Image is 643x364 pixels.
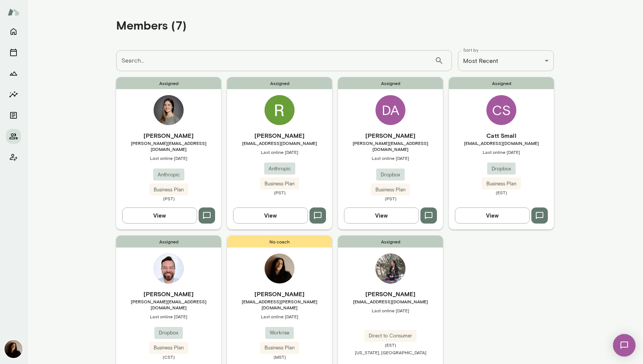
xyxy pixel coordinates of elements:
button: View [344,207,419,223]
span: Assigned [116,77,221,89]
h6: [PERSON_NAME] [338,289,443,298]
img: Jenesis M Gallego [375,254,405,283]
h6: [PERSON_NAME] [227,131,332,140]
span: [PERSON_NAME][EMAIL_ADDRESS][DOMAIN_NAME] [338,140,443,152]
span: Business Plan [149,344,188,352]
button: Growth Plan [6,66,21,81]
img: Fiona Nodar [265,254,295,283]
button: View [233,207,308,223]
span: Dropbox [487,165,516,173]
span: (CST) [116,354,221,360]
span: Last online [DATE] [116,155,221,161]
h6: [PERSON_NAME] [116,289,221,298]
span: [US_STATE], [GEOGRAPHIC_DATA] [355,350,426,355]
span: Business Plan [482,180,521,188]
button: View [122,207,197,223]
span: (MST) [227,354,332,360]
span: Assigned [116,236,221,248]
span: [EMAIL_ADDRESS][DOMAIN_NAME] [338,298,443,304]
h6: Catt Small [449,131,554,140]
span: Business Plan [149,186,188,194]
img: Ryn Linthicum [265,95,295,125]
div: Most Recent [458,50,554,71]
span: [PERSON_NAME][EMAIL_ADDRESS][DOMAIN_NAME] [116,298,221,310]
span: Last online [DATE] [116,313,221,319]
span: Last online [DATE] [227,313,332,319]
span: Workrise [265,329,294,337]
span: Assigned [227,77,332,89]
div: DA [375,95,405,125]
img: Chris Meeks [154,254,184,283]
span: Business Plan [371,186,410,194]
span: Business Plan [260,344,299,352]
span: [EMAIL_ADDRESS][DOMAIN_NAME] [227,140,332,146]
span: Assigned [338,77,443,89]
div: CS [486,95,516,125]
span: Direct to Consumer [364,332,417,340]
span: No coach [227,236,332,248]
span: (PST) [227,189,332,195]
span: [EMAIL_ADDRESS][DOMAIN_NAME] [449,140,554,146]
span: Last online [DATE] [338,155,443,161]
span: Anthropic [153,171,184,179]
label: Sort by [463,47,479,53]
span: Business Plan [260,180,299,188]
button: Sessions [6,45,21,60]
h6: [PERSON_NAME] [116,131,221,140]
img: Mento [7,5,19,19]
span: (EST) [449,189,554,195]
button: Insights [6,87,21,102]
span: Last online [DATE] [338,307,443,313]
span: Assigned [338,236,443,248]
span: Last online [DATE] [449,149,554,155]
img: Fiona Nodar [4,340,22,358]
button: Members [6,129,21,144]
button: Client app [6,150,21,165]
span: Dropbox [154,329,183,337]
span: Anthropic [264,165,295,173]
img: Rebecca Raible [154,95,184,125]
span: Last online [DATE] [227,149,332,155]
span: Assigned [449,77,554,89]
button: View [455,207,530,223]
button: Home [6,24,21,39]
button: Documents [6,108,21,123]
span: (PST) [116,195,221,201]
span: [PERSON_NAME][EMAIL_ADDRESS][DOMAIN_NAME] [116,140,221,152]
h6: [PERSON_NAME] [227,289,332,298]
span: Dropbox [376,171,405,179]
span: (PST) [338,195,443,201]
span: [EMAIL_ADDRESS][PERSON_NAME][DOMAIN_NAME] [227,298,332,310]
span: (EST) [338,342,443,348]
h6: [PERSON_NAME] [338,131,443,140]
h4: Members (7) [116,18,187,32]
